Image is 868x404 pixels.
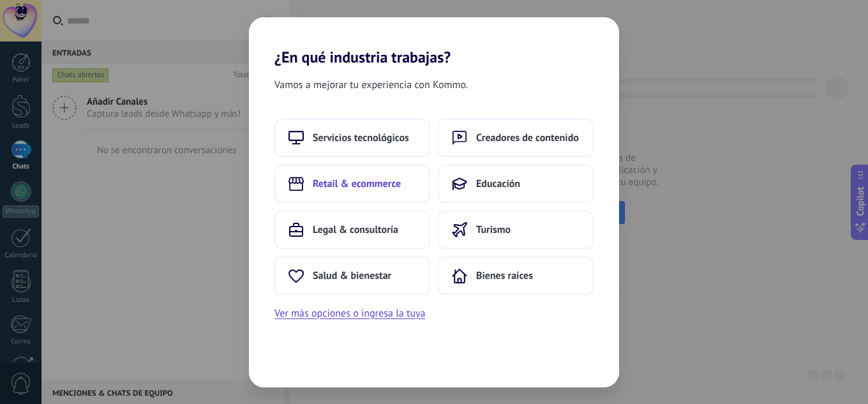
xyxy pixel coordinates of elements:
button: Salud & bienestar [274,257,430,295]
span: Vamos a mejorar tu experiencia con Kommo. [274,77,468,93]
button: Bienes raíces [438,257,594,295]
button: Retail & ecommerce [274,165,430,203]
span: Creadores de contenido [476,131,579,144]
span: Turismo [476,223,511,236]
h2: ¿En qué industria trabajas? [249,17,619,66]
span: Bienes raíces [476,269,533,282]
span: Servicios tecnológicos [313,131,409,144]
button: Turismo [438,211,594,249]
button: Creadores de contenido [438,119,594,157]
span: Legal & consultoría [313,223,398,236]
button: Servicios tecnológicos [274,119,430,157]
button: Educación [438,165,594,203]
span: Salud & bienestar [313,269,391,282]
button: Ver más opciones o ingresa la tuya [274,305,425,322]
button: Legal & consultoría [274,211,430,249]
span: Educación [476,177,520,190]
span: Retail & ecommerce [313,177,401,190]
